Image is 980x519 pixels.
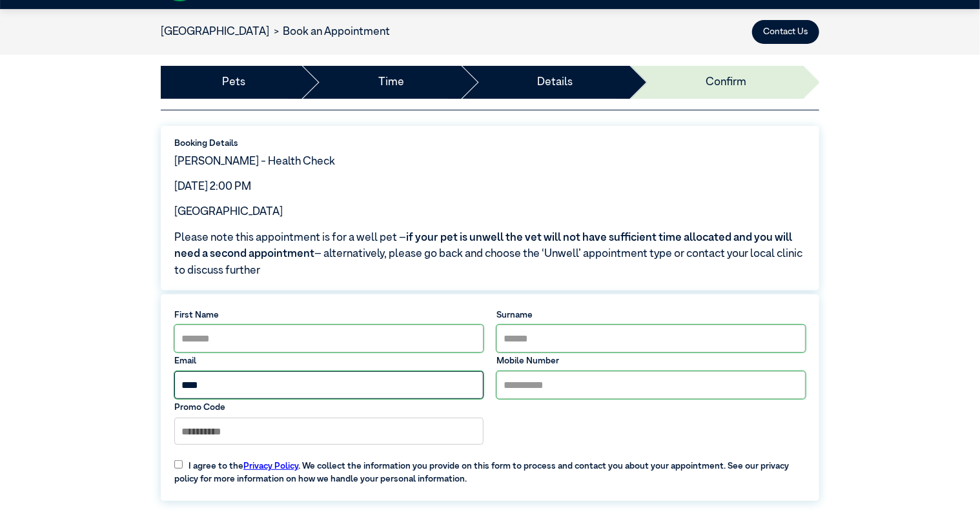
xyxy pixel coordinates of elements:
[496,309,806,321] label: Surname
[174,181,251,192] span: [DATE] 2:00 PM
[174,156,335,167] span: [PERSON_NAME] - Health Check
[243,462,298,471] a: Privacy Policy
[174,354,484,367] label: Email
[174,401,484,414] label: Promo Code
[222,74,245,91] a: Pets
[174,309,484,321] label: First Name
[174,460,183,469] input: I agree to thePrivacy Policy. We collect the information you provide on this form to process and ...
[161,26,269,37] a: [GEOGRAPHIC_DATA]
[378,74,404,91] a: Time
[168,451,812,485] label: I agree to the . We collect the information you provide on this form to process and contact you a...
[174,207,283,218] span: [GEOGRAPHIC_DATA]
[174,137,806,150] label: Booking Details
[161,24,391,41] nav: breadcrumb
[174,232,792,260] span: if your pet is unwell the vet will not have sufficient time allocated and you will need a second ...
[537,74,573,91] a: Details
[174,230,806,280] span: Please note this appointment is for a well pet – – alternatively, please go back and choose the ‘...
[752,20,819,44] button: Contact Us
[269,24,391,41] li: Book an Appointment
[496,354,806,367] label: Mobile Number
